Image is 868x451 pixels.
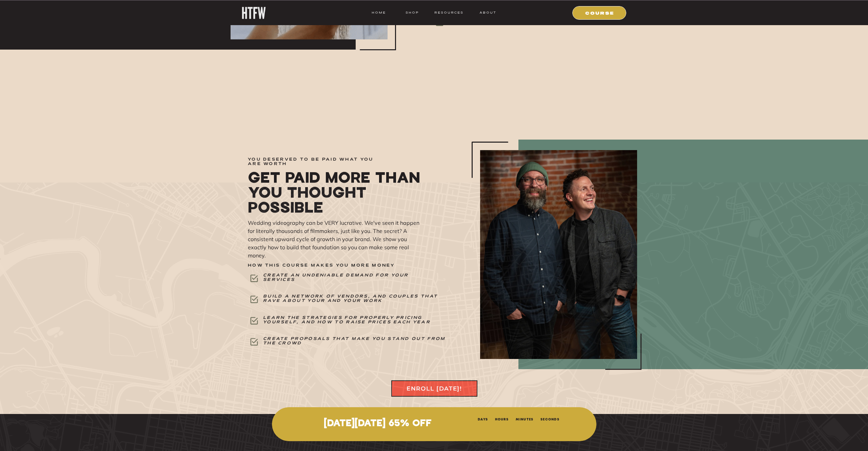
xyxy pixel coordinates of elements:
li: Minutes [516,416,534,421]
a: COURSE [577,10,623,16]
p: [DATE][DATE] 65% OFF [288,418,468,429]
a: shop [399,10,426,16]
li: Seconds [540,416,559,421]
a: resources [432,10,463,16]
li: Hours [495,416,509,421]
h2: Get paid more than you thought possible [248,169,421,215]
li: Days [478,416,488,421]
a: HOME [372,10,386,16]
i: Ways to take your edits and shooting to the next level [449,17,616,25]
a: You deserved to be paid what you are worth [248,157,384,163]
a: ABOUT [479,10,496,16]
